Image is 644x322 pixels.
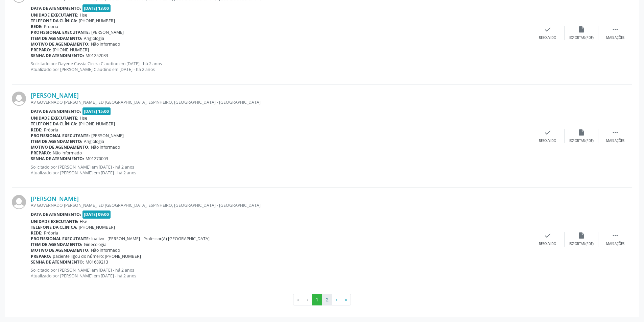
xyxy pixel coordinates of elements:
[79,18,115,24] span: [PHONE_NUMBER]
[332,294,341,305] button: Go to next page
[31,202,531,208] div: AV GOVERNADO [PERSON_NAME], ED [GEOGRAPHIC_DATA], ESPINHEIRO, [GEOGRAPHIC_DATA] - [GEOGRAPHIC_DATA]
[82,4,111,12] span: [DATE] 13:00
[84,242,106,247] span: Ginecologia
[612,129,619,136] i: 
[86,259,108,265] span: M01689213
[82,107,111,115] span: [DATE] 15:00
[31,53,84,58] b: Senha de atendimento:
[53,253,141,259] span: paciente ligou do número: [PHONE_NUMBER]
[569,35,594,40] div: Exportar (PDF)
[91,29,124,35] span: [PERSON_NAME]
[31,242,82,247] b: Item de agendamento:
[539,35,556,40] div: Resolvido
[322,294,332,305] button: Go to page 2
[31,195,79,202] a: [PERSON_NAME]
[31,35,82,41] b: Item de agendamento:
[86,53,108,58] span: M01252033
[569,139,594,143] div: Exportar (PDF)
[84,35,104,41] span: Angiologia
[44,230,58,236] span: Própria
[31,219,78,224] b: Unidade executante:
[91,144,120,150] span: Não informado
[91,133,124,139] span: [PERSON_NAME]
[12,294,632,305] ul: Pagination
[31,12,78,18] b: Unidade executante:
[12,92,26,106] img: img
[31,108,81,114] b: Data de atendimento:
[31,224,77,230] b: Telefone da clínica:
[86,156,108,162] span: M01270003
[539,139,556,143] div: Resolvido
[31,253,51,259] b: Preparo:
[31,92,79,99] a: [PERSON_NAME]
[82,210,111,218] span: [DATE] 09:00
[578,232,585,239] i: insert_drive_file
[569,242,594,246] div: Exportar (PDF)
[31,236,90,242] b: Profissional executante:
[612,232,619,239] i: 
[31,259,84,265] b: Senha de atendimento:
[606,139,624,143] div: Mais ações
[31,61,531,72] p: Solicitado por Dayene Cassia Cicera Claudino em [DATE] - há 2 anos Atualizado por [PERSON_NAME] C...
[31,99,531,105] div: AV GOVERNADO [PERSON_NAME], ED [GEOGRAPHIC_DATA], ESPINHEIRO, [GEOGRAPHIC_DATA] - [GEOGRAPHIC_DATA]
[31,47,51,53] b: Preparo:
[606,35,624,40] div: Mais ações
[544,232,551,239] i: check
[53,150,82,156] span: Não informado
[544,129,551,136] i: check
[31,150,51,156] b: Preparo:
[31,127,43,133] b: Rede:
[91,247,120,253] span: Não informado
[31,212,81,217] b: Data de atendimento:
[341,294,351,305] button: Go to last page
[31,247,90,253] b: Motivo de agendamento:
[31,164,531,176] p: Solicitado por [PERSON_NAME] em [DATE] - há 2 anos Atualizado por [PERSON_NAME] em [DATE] - há 2 ...
[80,115,87,121] span: Hse
[84,139,104,144] span: Angiologia
[31,144,90,150] b: Motivo de agendamento:
[31,18,77,24] b: Telefone da clínica:
[31,267,531,279] p: Solicitado por [PERSON_NAME] em [DATE] - há 2 anos Atualizado por [PERSON_NAME] em [DATE] - há 2 ...
[80,219,87,224] span: Hse
[44,24,58,29] span: Própria
[31,133,90,139] b: Profissional executante:
[31,41,90,47] b: Motivo de agendamento:
[91,236,210,242] span: Inativo - [PERSON_NAME] - Professor(A) [GEOGRAPHIC_DATA]
[91,41,120,47] span: Não informado
[578,26,585,33] i: insert_drive_file
[12,195,26,209] img: img
[31,115,78,121] b: Unidade executante:
[53,47,89,53] span: [PHONE_NUMBER]
[539,242,556,246] div: Resolvido
[31,121,77,127] b: Telefone da clínica:
[544,26,551,33] i: check
[31,24,43,29] b: Rede:
[79,121,115,127] span: [PHONE_NUMBER]
[612,26,619,33] i: 
[31,230,43,236] b: Rede:
[578,129,585,136] i: insert_drive_file
[44,127,58,133] span: Própria
[79,224,115,230] span: [PHONE_NUMBER]
[312,294,322,305] button: Go to page 1
[31,5,81,11] b: Data de atendimento:
[31,29,90,35] b: Profissional executante:
[31,139,82,144] b: Item de agendamento:
[606,242,624,246] div: Mais ações
[80,12,87,18] span: Hse
[31,156,84,162] b: Senha de atendimento:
